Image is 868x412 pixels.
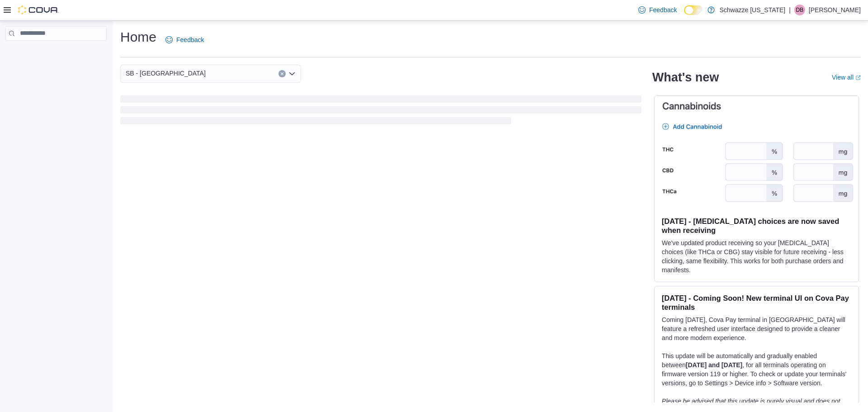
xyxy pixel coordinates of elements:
[278,70,286,77] button: Clear input
[662,294,851,312] h3: [DATE] - Coming Soon! New terminal UI on Cova Pay terminals
[789,5,791,15] p: |
[649,5,677,14] span: Feedback
[18,5,59,14] img: Cova
[162,31,208,49] a: Feedback
[120,28,156,46] h1: Home
[126,68,206,79] span: SB - [GEOGRAPHIC_DATA]
[686,361,742,369] strong: [DATE] and [DATE]
[684,5,703,15] input: Dark Mode
[120,97,642,126] span: Loading
[662,217,851,235] h3: [DATE] - [MEDICAL_DATA] choices are now saved when receiving
[796,5,804,15] span: DB
[809,5,861,15] p: [PERSON_NAME]
[288,70,296,77] button: Open list of options
[176,35,204,44] span: Feedback
[855,75,861,81] svg: External link
[662,315,851,342] p: Coming [DATE], Cova Pay terminal in [GEOGRAPHIC_DATA] will feature a refreshed user interface des...
[635,1,680,19] a: Feedback
[662,351,851,388] p: This update will be automatically and gradually enabled between , for all terminals operating on ...
[684,15,684,15] span: Dark Mode
[5,43,107,64] nav: Complex example
[662,238,851,275] p: We've updated product receiving so your [MEDICAL_DATA] choices (like THCa or CBG) stay visible fo...
[719,5,785,15] p: Schwazze [US_STATE]
[794,5,805,15] div: Duncan Boggess
[652,70,719,85] h2: What's new
[832,74,861,81] a: View allExternal link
